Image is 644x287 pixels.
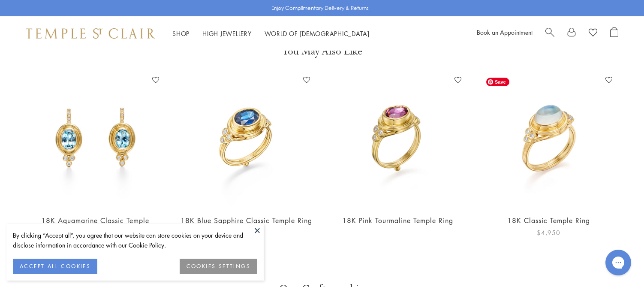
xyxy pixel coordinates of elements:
span: Save [486,78,509,86]
span: $4,950 [537,228,560,238]
button: COOKIES SETTINGS [180,259,257,274]
img: R16111-BSDI9HBY [180,73,314,208]
a: 18K Pink Tourmaline Temple Ring [342,216,453,225]
img: E16105-PVAQ6VBY [28,73,163,208]
img: R14109-BM7H [482,73,616,208]
div: By clicking “Accept all”, you agree that our website can store cookies on your device and disclos... [13,230,257,250]
a: World of [DEMOGRAPHIC_DATA]World of [DEMOGRAPHIC_DATA] [265,29,370,38]
h3: You May Also Like [34,45,610,58]
a: View Wishlist [589,27,597,40]
a: High JewelleryHigh Jewellery [202,29,252,38]
a: 18K Aquamarine Classic Temple Earrings [41,216,149,235]
iframe: Gorgias live chat messenger [601,247,635,278]
a: 18K Classic Temple Ring [507,216,590,225]
nav: Main navigation [172,28,370,39]
button: ACCEPT ALL COOKIES [13,259,97,274]
a: ShopShop [172,29,190,38]
a: Book an Appointment [477,28,533,36]
a: Search [545,27,554,40]
img: 18K Pink Tourmaline Temple Ring [331,73,465,208]
img: Temple St. Clair [26,28,155,39]
p: Enjoy Complimentary Delivery & Returns [271,4,369,12]
a: 18K Blue Sapphire Classic Temple Ring [181,216,312,225]
a: Open Shopping Bag [610,27,618,40]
